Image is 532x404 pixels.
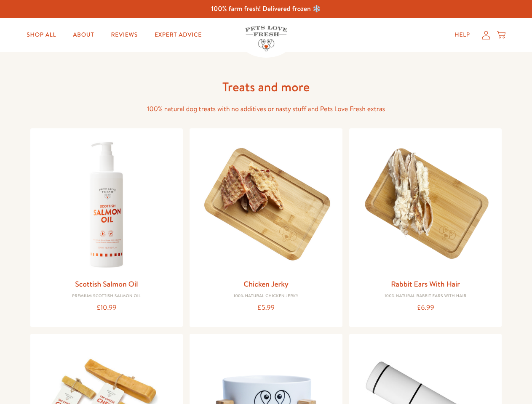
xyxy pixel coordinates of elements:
img: Pets Love Fresh [245,26,287,51]
img: Rabbit Ears With Hair [356,135,495,274]
a: Shop All [20,27,63,43]
a: Scottish Salmon Oil [75,279,138,289]
a: Help [448,27,477,43]
div: £6.99 [356,302,495,314]
a: Reviews [104,27,144,43]
div: 100% Natural Rabbit Ears with hair [356,294,495,299]
a: Chicken Jerky [243,279,289,289]
div: Premium Scottish Salmon Oil [37,294,176,299]
div: £5.99 [196,302,336,314]
span: 100% natural dog treats with no additives or nasty stuff and Pets Love Fresh extras [147,104,385,114]
a: About [66,27,101,43]
a: Rabbit Ears With Hair [391,279,460,289]
img: Chicken Jerky [196,135,336,274]
img: Scottish Salmon Oil [37,135,176,274]
h1: Treats and more [131,79,401,95]
a: Expert Advice [148,27,209,43]
div: £10.99 [37,302,176,314]
div: 100% Natural Chicken Jerky [196,294,336,299]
